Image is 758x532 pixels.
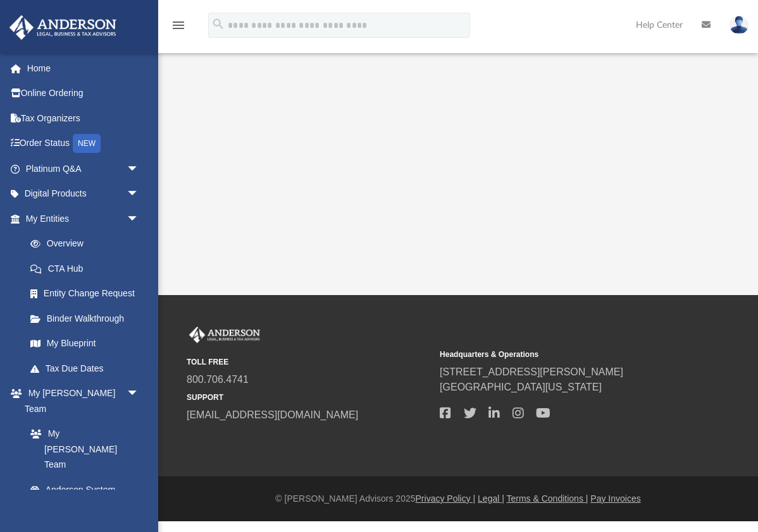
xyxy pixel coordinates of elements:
[127,381,152,407] span: arrow_drop_down
[18,331,152,356] a: My Blueprint
[171,18,186,33] i: menu
[9,206,158,231] a: My Entitiesarrow_drop_down
[9,81,158,106] a: Online Ordering
[9,131,158,157] a: Order StatusNEW
[18,256,158,281] a: CTA Hub
[440,366,623,377] a: [STREET_ADDRESS][PERSON_NAME]
[440,349,684,360] small: Headquarters & Operations
[187,327,263,343] img: Anderson Advisors Platinum Portal
[507,493,588,504] a: Terms & Conditions |
[478,493,504,504] a: Legal |
[187,356,431,368] small: TOLL FREE
[187,392,431,403] small: SUPPORT
[73,134,101,153] div: NEW
[9,156,158,181] a: Platinum Q&Aarrow_drop_down
[158,492,758,505] div: © [PERSON_NAME] Advisors 2025
[18,306,158,331] a: Binder Walkthrough
[9,106,158,131] a: Tax Organizers
[18,356,158,381] a: Tax Due Dates
[171,24,186,33] a: menu
[9,381,152,421] a: My [PERSON_NAME] Teamarrow_drop_down
[187,374,249,385] a: 800.706.4741
[127,206,152,232] span: arrow_drop_down
[127,181,152,207] span: arrow_drop_down
[127,156,152,182] span: arrow_drop_down
[18,231,158,257] a: Overview
[590,493,640,504] a: Pay Invoices
[18,421,146,478] a: My [PERSON_NAME] Team
[18,477,152,502] a: Anderson System
[9,56,158,81] a: Home
[18,281,158,306] a: Entity Change Request
[9,181,158,207] a: Digital Productsarrow_drop_down
[187,409,358,420] a: [EMAIL_ADDRESS][DOMAIN_NAME]
[416,493,476,504] a: Privacy Policy |
[440,382,602,392] a: [GEOGRAPHIC_DATA][US_STATE]
[730,16,749,34] img: User Pic
[211,17,225,31] i: search
[6,15,120,40] img: Anderson Advisors Platinum Portal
